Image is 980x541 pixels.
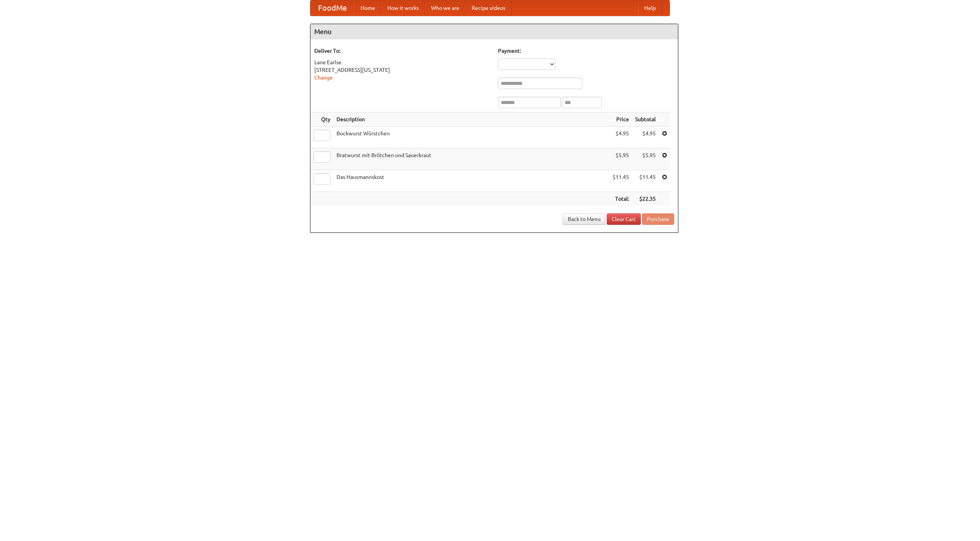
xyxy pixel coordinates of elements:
[314,75,333,81] a: Change
[498,47,674,55] h5: Payment:
[638,0,662,16] a: Help
[642,213,674,225] button: Purchase
[609,112,632,127] th: Price
[333,127,609,148] td: Bockwurst Würstchen
[563,213,606,225] a: Back to Menu
[310,0,354,16] a: FoodMe
[609,192,632,206] th: Total:
[632,112,659,127] th: Subtotal
[314,66,490,74] div: [STREET_ADDRESS][US_STATE]
[609,148,632,170] td: $5.95
[333,112,609,127] th: Description
[381,0,425,16] a: How it works
[314,47,490,55] h5: Deliver To:
[632,170,659,192] td: $11.45
[333,148,609,170] td: Bratwurst mit Brötchen und Sauerkraut
[609,170,632,192] td: $11.45
[632,148,659,170] td: $5.95
[609,127,632,148] td: $4.95
[632,192,659,206] th: $22.35
[310,112,333,127] th: Qty
[354,0,381,16] a: Home
[425,0,465,16] a: Who we are
[314,58,490,66] div: Lane Earlse
[333,170,609,192] td: Das Hausmannskost
[632,127,659,148] td: $4.95
[607,213,641,225] a: Clear Cart
[310,24,678,39] h4: Menu
[465,0,511,16] a: Recipe videos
